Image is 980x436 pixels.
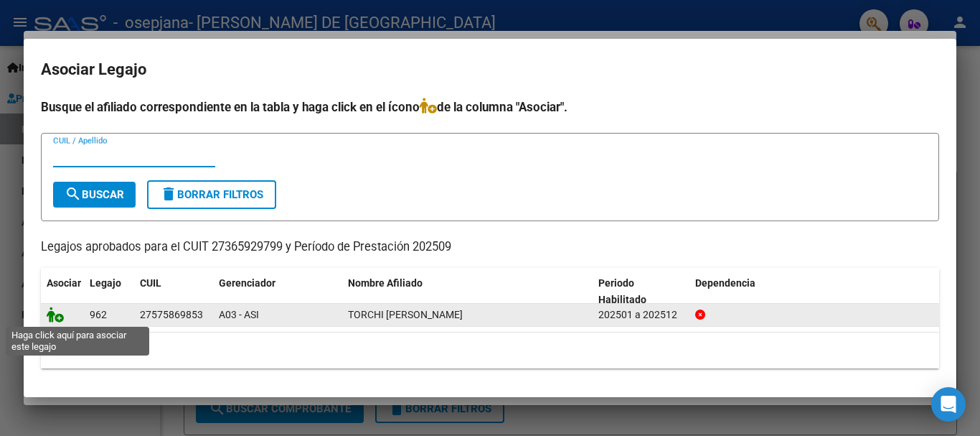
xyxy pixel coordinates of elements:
datatable-header-cell: Dependencia [689,268,940,315]
span: A03 - ASI [219,309,259,320]
span: 962 [90,309,107,320]
button: Borrar Filtros [147,180,276,209]
datatable-header-cell: Asociar [41,268,84,315]
div: Open Intercom Messenger [931,387,966,422]
button: Buscar [53,182,136,208]
span: TORCHI MIA JACINTA [348,309,463,320]
span: CUIL [140,277,161,289]
div: 27575869853 [140,307,203,323]
span: Asociar [47,277,81,289]
mat-icon: search [65,185,82,203]
p: Legajos aprobados para el CUIT 27365929799 y Período de Prestación 202509 [41,238,939,256]
span: Borrar Filtros [160,188,263,201]
datatable-header-cell: Nombre Afiliado [342,268,593,315]
span: Gerenciador [219,277,275,289]
span: Dependencia [695,277,755,289]
div: 202501 a 202512 [598,307,684,323]
span: Buscar [65,188,124,201]
span: Legajo [90,277,121,289]
mat-icon: delete [160,185,177,203]
div: 1 registros [41,333,939,368]
datatable-header-cell: Legajo [84,268,134,315]
h4: Busque el afiliado correspondiente en la tabla y haga click en el ícono de la columna "Asociar". [41,98,939,116]
datatable-header-cell: Gerenciador [213,268,342,315]
datatable-header-cell: Periodo Habilitado [593,268,689,315]
datatable-header-cell: CUIL [134,268,213,315]
span: Nombre Afiliado [348,277,423,289]
h2: Asociar Legajo [41,56,939,83]
span: Periodo Habilitado [598,277,646,305]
